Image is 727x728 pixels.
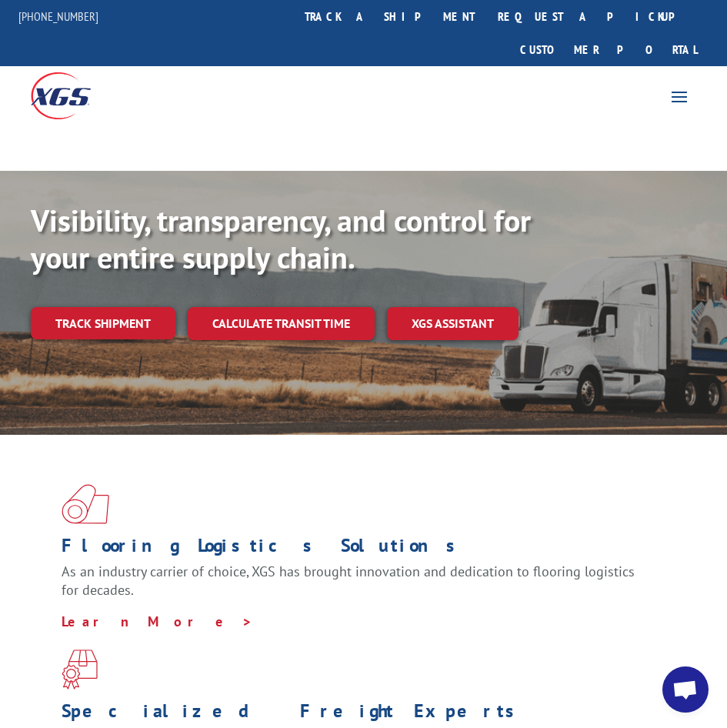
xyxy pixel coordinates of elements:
[188,307,375,340] a: Calculate transit time
[62,563,635,599] span: As an industry carrier of choice, XGS has brought innovation and dedication to flooring logistics...
[62,650,98,690] img: xgs-icon-focused-on-flooring-red
[31,200,531,277] b: Visibility, transparency, and control for your entire supply chain.
[62,484,109,524] img: xgs-icon-total-supply-chain-intelligence-red
[62,613,253,630] a: Learn More >
[509,33,709,66] a: Customer Portal
[31,307,175,339] a: Track shipment
[662,666,709,713] div: Open chat
[62,536,654,563] h1: Flooring Logistics Solutions
[62,702,654,728] h1: Specialized Freight Experts
[387,307,519,340] a: XGS ASSISTANT
[18,8,98,24] a: [PHONE_NUMBER]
